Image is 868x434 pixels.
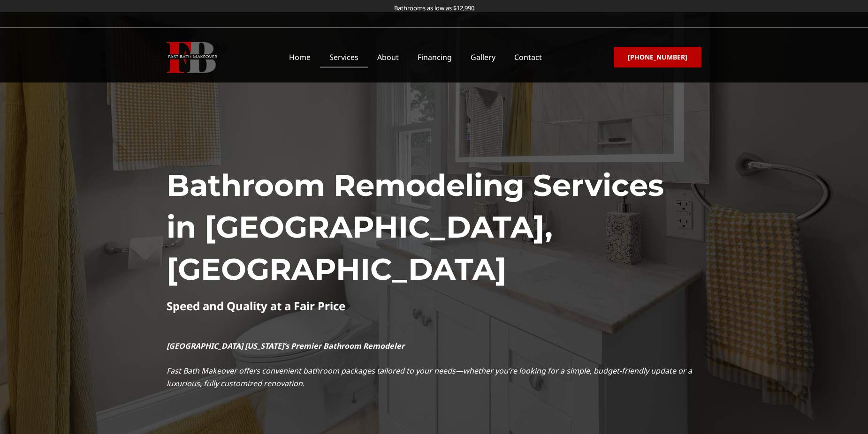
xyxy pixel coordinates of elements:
[320,46,368,68] a: Services
[167,165,701,291] h1: Bathroom Remodeling Services in [GEOGRAPHIC_DATA], [GEOGRAPHIC_DATA]
[461,46,505,68] a: Gallery
[614,47,701,67] a: [PHONE_NUMBER]
[505,46,551,68] a: Contact
[167,341,404,351] strong: [GEOGRAPHIC_DATA] [US_STATE]’s Premier Bathroom Remodeler
[408,46,461,68] a: Financing
[167,298,345,314] strong: Speed and Quality at a Fair Price
[167,366,692,389] em: Fast Bath Makeover offers convenient bathroom packages tailored to your needs—whether you’re look...
[628,54,687,60] span: [PHONE_NUMBER]
[167,42,217,73] img: Fast Bath Makeover icon
[280,46,320,68] a: Home
[368,46,408,68] a: About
